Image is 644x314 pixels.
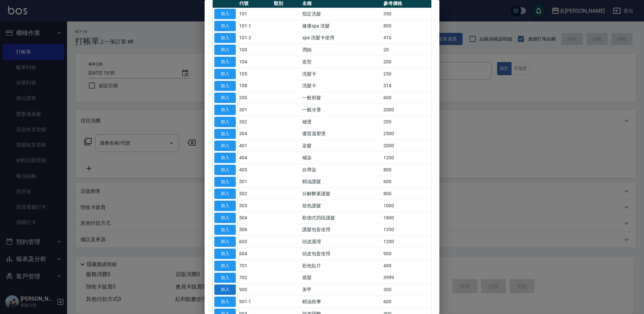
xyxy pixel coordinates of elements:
[382,212,431,224] td: 1800
[382,32,431,44] td: 416
[214,273,236,283] button: 加入
[237,296,272,308] td: 901-1
[214,33,236,43] button: 加入
[382,284,431,296] td: 300
[237,248,272,260] td: 604
[382,92,431,104] td: 600
[301,116,382,128] td: 補燙
[214,57,236,67] button: 加入
[301,200,382,212] td: 炫色護髮
[237,140,272,152] td: 401
[382,236,431,248] td: 1200
[214,117,236,127] button: 加入
[382,188,431,200] td: 800
[237,176,272,188] td: 501
[301,224,382,236] td: 護髮包套使用
[214,45,236,55] button: 加入
[237,116,272,128] td: 302
[237,260,272,272] td: 701
[214,153,236,163] button: 加入
[301,272,382,284] td: 接髮
[214,69,236,79] button: 加入
[214,213,236,223] button: 加入
[214,177,236,187] button: 加入
[237,212,272,224] td: 504
[382,56,431,68] td: 200
[382,140,431,152] td: 2000
[301,32,382,44] td: spa 洗髮卡使用
[382,248,431,260] td: 900
[301,164,382,176] td: 自帶染
[301,248,382,260] td: 頭皮包套使用
[382,80,431,92] td: 318
[301,68,382,80] td: 洗髮卡
[237,128,272,140] td: 304
[237,188,272,200] td: 502
[301,176,382,188] td: 精油護髮
[301,56,382,68] td: 造型
[237,152,272,164] td: 404
[301,212,382,224] td: 歌德式四段護髮
[301,236,382,248] td: 頭皮護理
[214,21,236,31] button: 加入
[237,68,272,80] td: 105
[382,224,431,236] td: 1350
[214,225,236,235] button: 加入
[301,152,382,164] td: 補染
[382,152,431,164] td: 1200
[214,297,236,307] button: 加入
[214,93,236,103] button: 加入
[237,200,272,212] td: 503
[301,20,382,32] td: 健康spa 洗髮
[382,104,431,116] td: 2000
[214,141,236,151] button: 加入
[237,164,272,176] td: 405
[301,128,382,140] td: 優質溫塑燙
[237,44,272,56] td: 103
[237,92,272,104] td: 200
[214,284,236,295] button: 加入
[382,20,431,32] td: 800
[301,44,382,56] td: 潤絲
[382,260,431,272] td: 499
[382,200,431,212] td: 1000
[214,249,236,259] button: 加入
[214,9,236,19] button: 加入
[237,8,272,20] td: 101
[301,260,382,272] td: 彩色貼片
[214,261,236,271] button: 加入
[382,116,431,128] td: 200
[301,140,382,152] td: 染髮
[301,8,382,20] td: 指定洗髮
[301,284,382,296] td: 美甲
[382,296,431,308] td: 600
[382,272,431,284] td: 3999
[214,81,236,91] button: 加入
[214,237,236,247] button: 加入
[301,92,382,104] td: 一般剪髮
[382,128,431,140] td: 2500
[382,44,431,56] td: 20
[301,80,382,92] td: 洗髮卡
[237,20,272,32] td: 101-1
[382,176,431,188] td: 600
[237,104,272,116] td: 301
[214,129,236,139] button: 加入
[237,284,272,296] td: 900
[237,236,272,248] td: 603
[382,68,431,80] td: 250
[301,188,382,200] td: 分解酵素護髮
[382,8,431,20] td: 350
[237,80,272,92] td: 108
[237,224,272,236] td: 506
[237,272,272,284] td: 702
[237,56,272,68] td: 104
[237,32,272,44] td: 101-2
[214,201,236,211] button: 加入
[301,296,382,308] td: 精油按摩
[214,105,236,115] button: 加入
[214,189,236,199] button: 加入
[382,164,431,176] td: 800
[214,165,236,175] button: 加入
[301,104,382,116] td: 一般冷燙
